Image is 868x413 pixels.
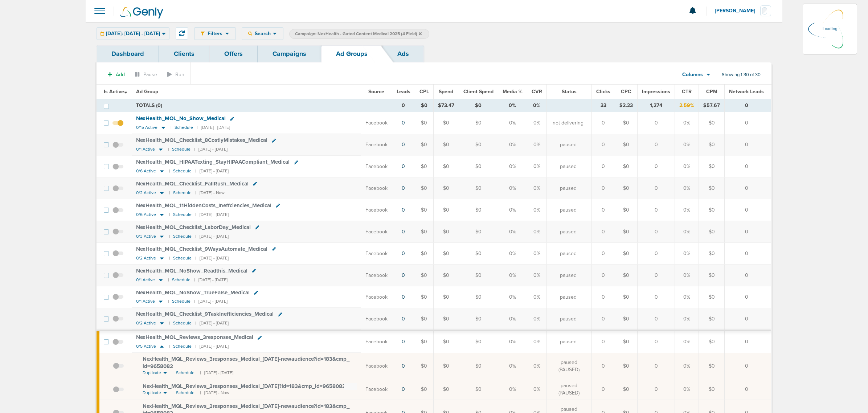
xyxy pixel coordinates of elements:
td: 0% [498,177,527,199]
small: Schedule [172,147,191,152]
span: 0/6 Active [136,212,156,217]
td: 0 [725,177,771,199]
span: CPM [706,89,717,95]
td: $0 [415,199,433,221]
span: paused [560,228,577,236]
span: Impressions [642,89,670,95]
span: Showing 1-30 of 30 [722,72,761,78]
small: | [169,190,169,196]
span: NexHealth_ MQL_ Checklist_ FallRush_ Medical [136,180,249,187]
span: Media % [503,89,523,95]
span: NexHealth_ MQL_ Checklist_ 8CostlyMistakes_ Medical [136,137,267,143]
td: 0% [498,308,527,330]
td: $0 [699,330,725,353]
span: NexHealth_ MQL_ Reviews_ 3responses_ Medical_ [DATE]?id=183&cmp_ id=9658082 [143,383,345,389]
td: 0% [675,112,699,134]
span: 0/6 Active [136,168,156,174]
td: 0% [527,265,546,286]
a: 0 [402,272,405,278]
td: $73.47 [433,99,459,112]
td: $0 [433,156,459,177]
td: 0% [675,353,699,379]
img: Genly [120,7,163,19]
small: Schedule [173,255,192,261]
td: $2.23 [615,99,638,112]
span: NexHealth_ MQL_ No_ Show_ Medical [136,115,226,122]
td: $0 [415,265,433,286]
a: Dashboard [97,45,159,62]
small: Schedule [175,125,193,130]
td: $0 [699,308,725,330]
span: NexHealth_ MQL_ NoShow_ TrueFalse_ Medical [136,289,250,296]
span: Schedule [176,390,195,396]
td: $0 [459,353,498,379]
td: $0 [415,353,433,379]
td: $0 [699,156,725,177]
td: $0 [459,286,498,308]
span: 0/3 Active [136,234,156,239]
span: NexHealth_ MQL_ HIPAATexting_ StayHIPAACompliant_ Medical [136,159,290,165]
td: 0 [592,308,615,330]
td: $0 [459,330,498,353]
a: 0 [402,120,405,126]
small: | [169,212,169,217]
small: | [DATE] - [DATE] [194,277,228,283]
a: Clients [159,45,209,62]
td: 0% [675,156,699,177]
td: $0 [615,379,638,400]
td: 0 [725,221,771,243]
td: $0 [459,265,498,286]
td: 0% [675,221,699,243]
td: $0 [415,379,433,400]
td: $0 [433,221,459,243]
span: paused [560,185,577,192]
td: 0 [638,177,675,199]
td: 0% [675,199,699,221]
td: paused (PAUSED) [546,379,591,400]
td: 0% [527,353,546,379]
td: 0 [592,286,615,308]
td: 0% [498,134,527,156]
small: | [DATE] - [DATE] [195,255,229,261]
td: 0% [527,177,546,199]
td: 0 [725,308,771,330]
td: $0 [415,243,433,265]
span: CVR [532,89,542,95]
small: Schedule [172,277,191,283]
td: $0 [615,134,638,156]
span: paused [560,338,577,345]
td: $0 [433,199,459,221]
td: 0 [592,134,615,156]
small: | [168,147,168,152]
td: 0% [675,308,699,330]
td: $0 [415,286,433,308]
td: $0 [459,112,498,134]
td: $0 [699,243,725,265]
span: 0/2 Active [136,255,156,261]
td: 0 [725,134,771,156]
span: NexHealth_ MQL_ Checklist_ 9TaskInefficiencies_ Medical [136,311,274,317]
td: $0 [415,308,433,330]
span: Duplicate [143,370,161,376]
span: paused [560,250,577,257]
td: 0% [498,243,527,265]
td: $0 [615,308,638,330]
td: $0 [415,112,433,134]
td: $0 [615,156,638,177]
td: 0 [638,221,675,243]
td: $0 [615,199,638,221]
td: 0% [498,379,527,400]
td: 0% [498,112,527,134]
td: 0% [498,330,527,353]
td: 0 [725,286,771,308]
td: 0 [638,308,675,330]
a: 0 [402,207,405,213]
span: 0/2 Active [136,190,156,196]
td: $0 [433,286,459,308]
td: 0 [638,379,675,400]
td: $0 [615,221,638,243]
td: 0 [638,243,675,265]
small: | [169,168,169,174]
small: | [DATE] - Now [195,190,225,196]
td: 0 [725,330,771,353]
